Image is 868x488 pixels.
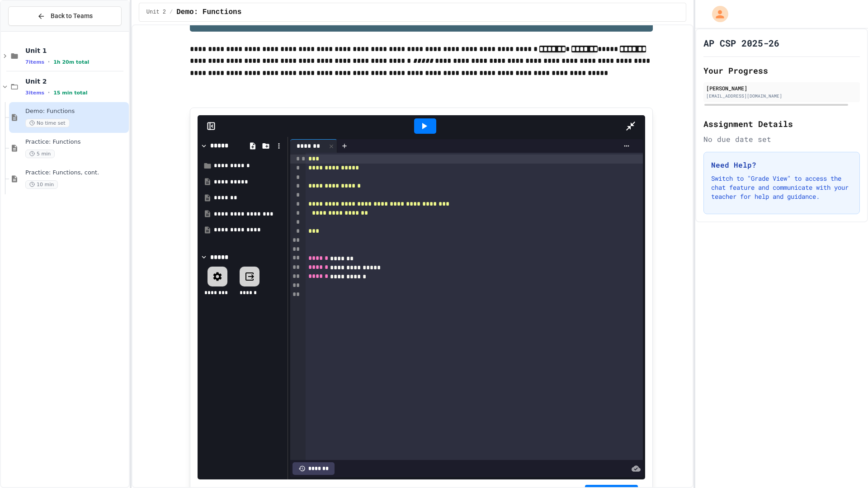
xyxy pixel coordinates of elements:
[25,90,44,96] span: 3 items
[25,169,127,177] span: Practice: Functions, cont.
[703,134,860,145] div: No due date set
[25,138,127,146] span: Practice: Functions
[48,58,50,66] span: •
[25,47,127,55] span: Unit 1
[25,77,127,85] span: Unit 2
[25,150,55,158] span: 5 min
[25,180,58,189] span: 10 min
[51,11,93,21] span: Back to Teams
[711,174,852,201] p: Switch to "Grade View" to access the chat feature and communicate with your teacher for help and ...
[25,119,70,127] span: No time set
[703,117,860,130] h2: Assignment Details
[8,6,122,26] button: Back to Teams
[703,37,779,49] h1: AP CSP 2025-26
[711,160,852,170] h3: Need Help?
[176,7,241,18] span: Demo: Functions
[146,9,166,16] span: Unit 2
[53,90,87,96] span: 15 min total
[170,9,173,16] span: /
[703,64,860,77] h2: Your Progress
[706,93,857,99] div: [EMAIL_ADDRESS][DOMAIN_NAME]
[53,59,89,65] span: 1h 20m total
[25,108,127,115] span: Demo: Functions
[703,4,731,24] div: My Account
[48,89,50,96] span: •
[25,59,44,65] span: 7 items
[706,84,857,92] div: [PERSON_NAME]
